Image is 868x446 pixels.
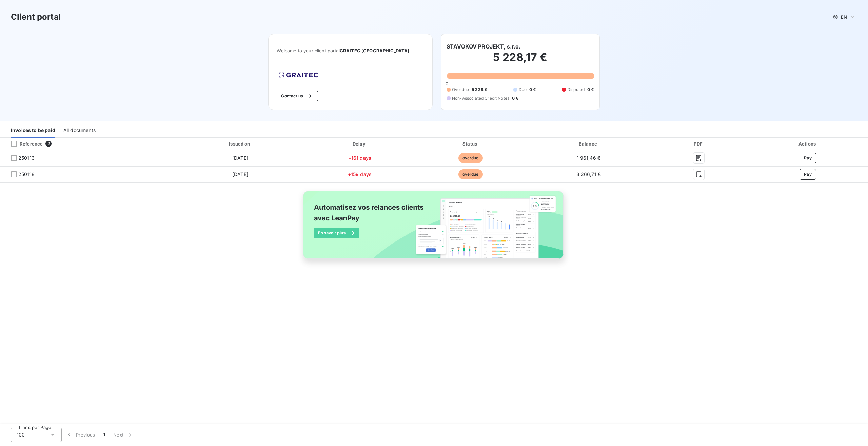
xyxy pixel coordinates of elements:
button: Contact us [277,91,318,101]
button: Pay [800,153,816,163]
h2: 5 228,17 € [447,51,594,71]
span: [DATE] [232,171,248,177]
div: Actions [749,140,867,147]
div: Reference [5,141,43,147]
div: Balance [528,140,649,147]
span: +159 days [348,171,372,177]
span: 1 [103,431,105,438]
span: 1 961,46 € [577,155,601,161]
span: EN [841,14,847,20]
h6: STAVOKOV PROJEKT, s.r.o. [447,42,521,51]
h3: Client portal [11,11,61,23]
span: 0 [446,81,448,86]
span: overdue [458,153,483,163]
span: 0 € [512,95,518,101]
span: 2 [45,141,52,147]
button: Next [109,428,138,442]
span: 0 € [529,86,536,93]
div: Status [415,140,526,147]
span: 250118 [18,171,35,178]
span: Disputed [567,86,585,93]
div: PDF [651,140,746,147]
span: overdue [458,169,483,179]
span: 100 [17,431,25,438]
button: Previous [62,428,99,442]
span: GRAITEC [GEOGRAPHIC_DATA] [340,48,410,53]
span: Due [519,86,527,93]
span: 5 228 € [472,86,487,93]
span: Welcome to your client portal [277,48,424,53]
div: Delay [307,140,413,147]
span: 0 € [587,86,594,93]
div: All documents [63,123,96,138]
button: 1 [99,428,109,442]
span: 250113 [18,155,35,161]
span: Non-Associated Credit Notes [452,95,509,101]
span: Overdue [452,86,469,93]
div: Invoices to be paid [11,123,55,138]
span: 3 266,71 € [576,171,601,177]
button: Pay [800,169,816,180]
span: +161 days [348,155,371,161]
img: Company logo [277,70,320,80]
div: Issued on [176,140,304,147]
img: banner [297,187,571,270]
span: [DATE] [232,155,248,161]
